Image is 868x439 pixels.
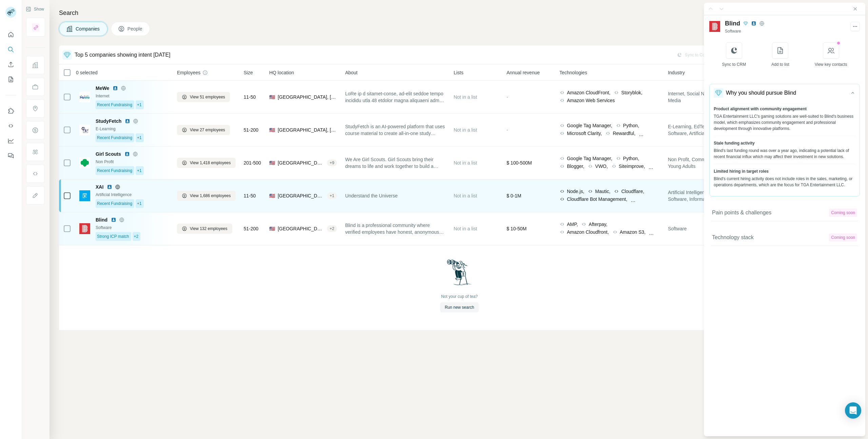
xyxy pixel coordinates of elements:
span: Microsoft Clarity, [567,130,602,137]
span: Recent Fundraising [97,102,132,108]
img: LinkedIn avatar [751,21,756,26]
span: [GEOGRAPHIC_DATA], [US_STATE] [278,94,337,100]
button: Use Surfe on LinkedIn [5,105,16,117]
span: 🇺🇸 [269,127,275,133]
img: LinkedIn logo [107,184,112,190]
span: Not in a list [454,127,477,133]
span: Girl Scouts [96,151,121,157]
button: Quick start [5,28,16,41]
div: Software [725,28,846,34]
span: [GEOGRAPHIC_DATA], [US_STATE] [278,159,324,166]
span: StudyFetch [96,118,121,125]
span: Node.js, [567,188,584,195]
img: LinkedIn logo [113,85,118,91]
span: Cloudflare Bot Management, [567,196,627,203]
span: XAI [96,184,103,190]
div: Add to list [771,61,789,68]
span: View 27 employees [190,127,225,133]
span: $ 10-50M [507,226,527,231]
span: Recent Fundraising [97,201,132,207]
span: Recent Fundraising [97,135,132,141]
span: 11-50 [244,94,256,100]
span: Amazon Web Services [567,97,615,104]
button: Why you should pursue Blind [710,84,860,102]
button: Search [5,43,16,56]
span: Google Tag Manager, [567,122,612,129]
span: VWO, [595,163,608,170]
span: Artificial Intelligence, Machine Learning, Software, Information Technology, Intelligent Systems,... [668,189,768,203]
button: My lists [5,73,16,85]
div: Open Intercom Messenger [845,402,861,419]
button: View 51 employees [177,92,230,102]
span: Google Tag Manager, [567,155,612,162]
span: View 1,418 employees [190,160,231,166]
span: Amazon S3, [620,229,646,235]
img: LinkedIn logo [125,118,130,124]
span: Rewardful, [613,130,635,137]
img: Logo of MeWe [79,92,90,102]
span: Python, [623,122,639,129]
span: Size [244,69,253,76]
button: Feedback [5,150,16,162]
span: Why you should pursue Blind [726,89,796,97]
span: Not in a list [454,193,477,198]
span: 11-50 [244,192,256,199]
span: Not in a list [454,226,477,231]
span: 🇺🇸 [269,225,275,232]
span: View 132 employees [190,226,228,232]
span: View 51 employees [190,94,225,100]
span: [GEOGRAPHIC_DATA], [US_STATE] [278,192,324,199]
span: Amazon Cloudfront, [567,229,609,235]
span: - [507,127,508,133]
div: Coming soon [829,233,857,242]
span: Pain points & challenges [712,209,771,217]
div: + 1 [327,193,337,199]
button: Enrich CSV [5,58,16,71]
h4: Search [59,8,860,18]
div: Blind's last funding round was over a year ago, indicating a potential lack of recent financial i... [714,148,855,160]
img: LinkedIn logo [124,151,130,157]
span: Lists [454,69,463,76]
span: Amazon CloudFront, [567,89,610,96]
div: View key contacts [815,61,847,68]
span: [GEOGRAPHIC_DATA], [US_STATE] [278,225,324,232]
span: People [127,25,143,32]
span: +1 [137,135,142,141]
button: View 1,418 employees [177,158,236,168]
span: +1 [137,102,142,108]
img: Logo of Blind [709,21,720,32]
span: 51-200 [244,225,259,232]
img: Logo of Girl Scouts [79,157,90,168]
span: Blind is a professional community where verified employees have honest, anonymous conversations a... [345,222,446,235]
button: Dashboard [5,135,16,147]
div: Non Profit [96,159,169,165]
span: +1 [137,168,142,174]
span: 🇺🇸 [269,159,275,166]
div: TGA Entertainment LLC's gaming solutions are well-suited to Blind's business model, which emphasi... [714,113,855,132]
img: Logo of Blind [79,223,90,234]
button: Close side panel [852,6,858,12]
span: Cloudflare, [621,188,644,195]
span: 🇺🇸 [269,94,275,100]
button: Show [21,4,49,14]
span: Non Profit, Communities, Charity, Association, Young Adults [668,156,768,170]
span: Limited hiring in target roles [714,168,769,174]
button: Use Surfe API [5,120,16,132]
span: HQ location [269,69,294,76]
div: Top 5 companies showing intent [DATE] [75,51,171,59]
span: Run new search [445,304,474,310]
span: Python, [623,155,639,162]
div: Coming soon [829,209,857,217]
span: Employees [177,69,200,76]
button: View 132 employees [177,224,232,234]
span: Mautic, [595,188,610,195]
span: About [345,69,358,76]
span: $ 0-1M [507,193,521,198]
div: Coming soon [817,32,845,40]
div: Artificial Intelligence [96,192,169,198]
div: Not your cup of tea? [441,293,478,300]
span: Technologies [559,69,587,76]
span: 0 selected [76,69,98,76]
span: Recent Fundraising [97,168,132,174]
span: Afterpay, [589,221,607,228]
